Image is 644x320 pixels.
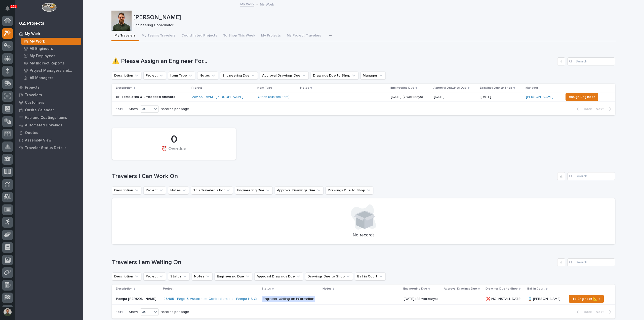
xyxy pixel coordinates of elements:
[111,31,139,41] button: My Travelers
[112,272,141,280] button: Description
[240,1,254,7] a: My Work
[275,186,324,194] button: Approval Drawings Due
[567,172,615,180] input: Search
[19,21,44,26] div: 02. Projects
[112,103,127,115] p: 1 of 1
[11,5,16,8] p: 101
[143,272,166,280] button: Project
[15,121,83,129] a: Automated Drawings
[120,146,227,157] div: ⏰ Overdue
[15,129,83,136] a: Quotes
[15,114,83,121] a: Fab and Coatings Items
[567,258,615,266] input: Search
[25,100,44,105] p: Customers
[581,107,592,111] span: Back
[258,95,290,99] a: Other (custom item)
[360,72,386,80] button: Manager
[15,91,83,99] a: Travelers
[527,286,545,292] p: Ball in Court
[404,296,439,301] p: [DATE] (28 workdays)
[260,72,309,80] button: Approval Drawings Due
[323,286,332,292] p: Notes
[311,72,358,80] button: Drawings Due to Shop
[2,307,13,317] button: users-avatar
[25,32,40,36] p: My Work
[163,286,174,292] p: Project
[390,85,414,91] p: Engineering Due
[112,186,141,194] button: Description
[596,310,607,314] span: Next
[197,72,218,80] button: Notes
[116,286,133,292] p: Description
[215,272,252,280] button: Engineering Due
[258,31,284,41] button: My Projects
[143,72,166,80] button: Project
[191,186,233,194] button: This Traveler is For
[581,310,592,314] span: Back
[15,106,83,114] a: Onsite Calendar
[15,136,83,144] a: Assembly View
[355,272,386,280] button: Ball in Court
[594,107,615,111] button: Next
[134,23,612,27] p: Engineering Coordinator
[25,131,38,135] p: Quotes
[161,310,189,314] p: records per page
[112,293,615,305] tr: Pampa [PERSON_NAME]Pampa [PERSON_NAME] 26485 - Page & Associates Contractors Inc - Pampa HS Crane...
[178,31,220,41] button: Coordinated Projects
[143,186,166,194] button: Project
[566,93,598,101] button: Assign Engineer
[129,107,138,111] p: Show
[112,92,615,102] tr: BP Templates & Embedded Anchors26665 - AVM - [PERSON_NAME] Other (custom item) - [DATE] (7 workda...
[116,296,157,301] p: Pampa [PERSON_NAME]
[15,30,83,38] a: My Work
[433,85,467,91] p: Approval Drawings Due
[192,272,213,280] button: Notes
[15,84,83,91] a: Projects
[594,310,615,314] button: Next
[25,138,51,143] p: Assembly View
[191,85,202,91] p: Project
[164,297,266,301] a: 26485 - Page & Associates Contractors Inc - Pampa HS Cranes
[486,296,522,301] p: ❌ NO INSTALL DATE!
[15,144,83,152] a: Traveler Status Details
[572,296,600,302] span: To Engineer 📐 →
[15,99,83,106] a: Customers
[140,106,152,112] div: 30
[30,76,53,80] p: All Managers
[140,309,152,315] div: 30
[6,6,13,14] div: Notifications101
[192,95,243,99] a: 26665 - AVM - [PERSON_NAME]
[118,233,609,238] p: No records
[112,58,555,65] h1: ⚠️ Please Assign an Engineer For...
[596,107,607,111] span: Next
[2,3,13,14] button: Notifications
[30,54,55,58] p: My Employees
[19,45,83,52] a: All Engineers
[30,68,79,73] p: Project Managers and Engineers
[112,72,141,80] button: Description
[444,286,477,292] p: Approval Drawings Due
[569,94,595,100] span: Assign Engineer
[567,57,615,65] input: Search
[569,295,604,303] button: To Engineer 📐 →
[573,310,594,314] button: Back
[120,133,227,146] div: 0
[19,38,83,45] a: My Work
[112,259,555,266] h1: Travelers I am Waiting On
[323,297,324,301] div: -
[42,3,56,12] img: Workspace Logo
[403,286,427,292] p: Engineering Due
[480,85,512,91] p: Drawings Due to Shop
[25,116,67,120] p: Fab and Coatings Items
[112,173,555,180] h1: Travelers I Can Work On
[526,85,538,91] p: Manager
[254,272,303,280] button: Approval Drawings Due
[391,95,430,99] p: [DATE] (7 workdays)
[19,74,83,81] a: All Managers
[168,272,190,280] button: Status
[235,186,273,194] button: Engineering Due
[260,1,274,7] p: My Work
[134,14,614,21] p: [PERSON_NAME]
[19,60,83,67] a: My Indirect Reports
